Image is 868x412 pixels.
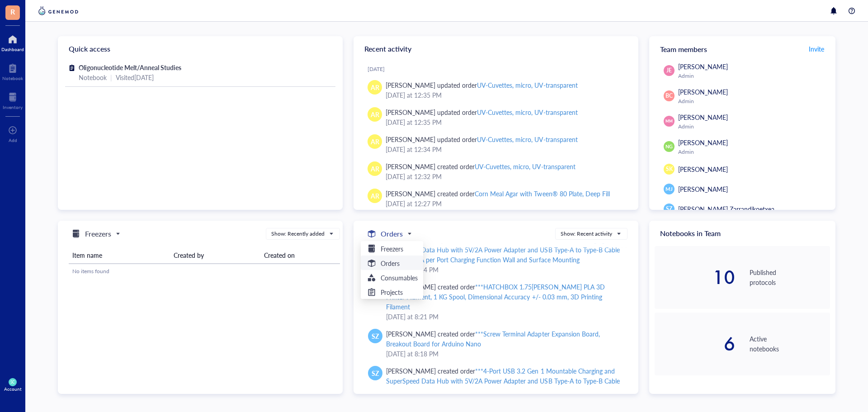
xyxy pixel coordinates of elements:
[381,228,403,239] h5: Orders
[386,144,624,154] div: [DATE] at 12:34 PM
[386,235,620,264] div: ***4-Port USB 3.2 Gen 1 Mountable Charging and SuperSpeed Data Hub with 5V/2A Power Adapter and U...
[386,265,620,275] div: [DATE] at 8:24 PM
[665,143,673,150] span: NG
[678,123,826,130] div: Admin
[750,334,830,354] div: Active notebooks
[3,90,23,110] a: Inventory
[386,107,578,117] div: [PERSON_NAME] updated order
[2,61,23,81] a: Notebook
[381,244,403,254] h5: Freezers
[10,380,15,384] span: SC
[475,189,609,198] div: Corn Meal Agar with Tween® 80 Plate, Deep Fill
[477,81,577,90] div: UV-Cuvettes, micro, UV-transparent
[678,165,728,174] span: [PERSON_NAME]
[678,87,728,96] span: [PERSON_NAME]
[678,98,826,105] div: Admin
[364,231,627,278] a: SZ[PERSON_NAME] updated order***4-Port USB 3.2 Gen 1 Mountable Charging and SuperSpeed Data Hub w...
[665,92,673,100] span: BC
[386,282,605,311] div: ***HATCHBOX 1.75[PERSON_NAME] PLA 3D Printer Filament, 1 KG Spool, Dimensional Accuracy +/- 0.03 ...
[386,329,620,349] div: [PERSON_NAME] created order
[666,205,672,213] span: SZ
[666,66,672,75] span: JE
[364,278,627,325] a: SZ[PERSON_NAME] created order***HATCHBOX 1.75[PERSON_NAME] PLA 3D Printer Filament, 1 KG Spool, D...
[381,273,418,283] h5: Consumables
[678,72,826,80] div: Admin
[655,335,735,353] div: 6
[36,5,80,16] img: genemod-logo
[368,66,631,73] div: [DATE]
[808,42,825,56] button: Invite
[386,117,624,127] div: [DATE] at 12:35 PM
[386,349,620,359] div: [DATE] at 8:18 PM
[649,36,835,62] div: Team members
[386,312,620,322] div: [DATE] at 8:21 PM
[475,162,575,171] div: UV-Cuvettes, micro, UV-transparent
[116,72,154,82] div: Visited [DATE]
[72,267,336,275] div: No items found
[678,113,728,122] span: [PERSON_NAME]
[361,104,631,131] a: AR[PERSON_NAME] updated orderUV-Cuvettes, micro, UV-transparent[DATE] at 12:35 PM
[79,72,107,82] div: Notebook
[371,109,379,119] span: AR
[371,191,379,201] span: AR
[477,135,577,144] div: UV-Cuvettes, micro, UV-transparent
[678,185,728,194] span: [PERSON_NAME]
[678,148,826,156] div: Admin
[386,90,624,100] div: [DATE] at 12:35 PM
[371,137,379,147] span: AR
[371,164,379,174] span: AR
[271,230,325,238] div: Show: Recently added
[678,204,774,213] span: [PERSON_NAME] Zarrandikoetxea
[1,47,24,52] div: Dashboard
[386,80,578,90] div: [PERSON_NAME] updated order
[361,185,631,212] a: AR[PERSON_NAME] created orderCorn Meal Agar with Tween® 80 Plate, Deep Fill[DATE] at 12:27 PM
[372,368,379,378] span: SZ
[386,161,576,171] div: [PERSON_NAME] created order
[69,247,170,264] th: Item name
[4,386,22,392] div: Account
[386,329,600,348] div: ***Screw Terminal Adapter Expansion Board, Breakout Board for Arduino Nano
[361,131,631,158] a: AR[PERSON_NAME] updated orderUV-Cuvettes, micro, UV-transparent[DATE] at 12:34 PM
[561,230,612,238] div: Show: Recent activity
[85,228,111,239] h5: Freezers
[1,32,24,52] a: Dashboard
[354,36,638,62] div: Recent activity
[372,331,379,341] span: SZ
[110,72,112,82] div: |
[58,36,343,62] div: Quick access
[381,287,403,297] h5: Projects
[79,63,181,72] span: Oligonucleotide Melt/Anneal Studies
[364,325,627,362] a: SZ[PERSON_NAME] created order***Screw Terminal Adapter Expansion Board, Breakout Board for Arduin...
[361,158,631,185] a: AR[PERSON_NAME] created orderUV-Cuvettes, micro, UV-transparent[DATE] at 12:32 PM
[9,137,17,143] div: Add
[750,267,830,287] div: Published protocols
[386,134,578,144] div: [PERSON_NAME] updated order
[386,189,610,199] div: [PERSON_NAME] created order
[371,82,379,92] span: AR
[361,76,631,104] a: AR[PERSON_NAME] updated orderUV-Cuvettes, micro, UV-transparent[DATE] at 12:35 PM
[386,366,620,396] div: [PERSON_NAME] created order
[665,185,672,193] span: MJ
[809,44,824,53] span: Invite
[386,282,620,312] div: [PERSON_NAME] created order
[260,247,340,264] th: Created on
[10,6,15,17] span: R
[655,268,735,286] div: 10
[170,247,260,264] th: Created by
[364,362,627,409] a: SZ[PERSON_NAME] created order***4-Port USB 3.2 Gen 1 Mountable Charging and SuperSpeed Data Hub w...
[678,62,728,71] span: [PERSON_NAME]
[666,165,673,173] span: SK
[678,138,728,147] span: [PERSON_NAME]
[477,108,577,117] div: UV-Cuvettes, micro, UV-transparent
[2,76,23,81] div: Notebook
[386,366,620,395] div: ***4-Port USB 3.2 Gen 1 Mountable Charging and SuperSpeed Data Hub with 5V/2A Power Adapter and U...
[381,258,400,268] h5: Orders
[3,104,23,110] div: Inventory
[649,221,835,246] div: Notebooks in Team
[665,118,672,124] span: MM
[386,171,624,181] div: [DATE] at 12:32 PM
